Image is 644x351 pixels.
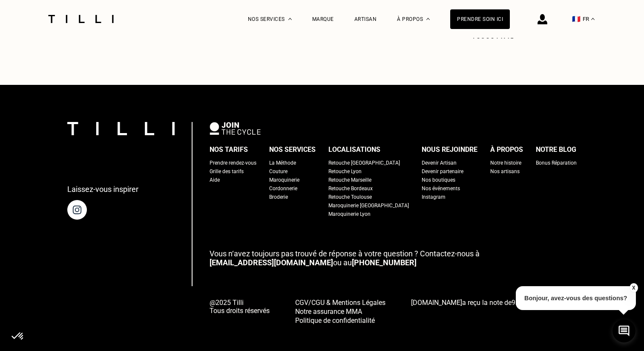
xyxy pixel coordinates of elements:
a: Maroquinerie Lyon [328,210,371,218]
a: Aide [210,176,220,184]
a: Retouche Bordeaux [328,184,373,193]
img: Menu déroulant à propos [426,18,430,20]
a: Broderie [269,193,288,201]
a: Instagram [422,193,446,201]
span: CGV/CGU & Mentions Légales [295,299,385,307]
img: Logo du service de couturière Tilli [45,15,117,23]
a: [PHONE_NUMBER] [352,258,417,267]
span: 🇫🇷 [572,15,581,23]
span: @2025 Tilli [210,299,270,307]
a: Notre assurance MMA [295,307,385,316]
a: Maroquinerie [269,176,299,184]
div: Nos services [269,143,316,156]
a: CGV/CGU & Mentions Légales [295,298,385,307]
a: Nos boutiques [422,176,455,184]
span: Notre assurance MMA [295,307,362,316]
a: Prendre soin ici [450,9,510,29]
div: Notre blog [536,143,576,156]
a: Maroquinerie [GEOGRAPHIC_DATA] [328,201,409,210]
div: Nous rejoindre [422,143,477,156]
img: icône connexion [538,14,547,24]
a: [EMAIL_ADDRESS][DOMAIN_NAME] [210,258,333,267]
a: Bonus Réparation [536,159,577,167]
img: logo Join The Cycle [210,122,261,135]
div: À propos [490,143,523,156]
a: Marque [312,16,334,22]
a: Grille des tarifs [210,167,244,176]
img: page instagram de Tilli une retoucherie à domicile [67,200,87,220]
span: Tous droits réservés [210,307,270,315]
span: [DOMAIN_NAME] [411,299,462,307]
span: Politique de confidentialité [295,316,375,325]
p: ou au [210,249,577,267]
a: Retouche Lyon [328,167,362,176]
a: Notre histoire [490,159,521,167]
button: X [629,283,638,293]
img: Menu déroulant [288,18,292,20]
a: Politique de confidentialité [295,316,385,325]
span: Vous n‘avez toujours pas trouvé de réponse à votre question ? Contactez-nous à [210,249,480,258]
a: La Méthode [269,159,296,167]
a: Retouche Toulouse [328,193,372,201]
p: Laissez-vous inspirer [67,185,138,194]
p: Bonjour, avez-vous des questions? [516,286,636,310]
a: Nos artisans [490,167,520,176]
div: Nos tarifs [210,143,248,156]
span: 9.4 [512,299,521,307]
span: / [512,299,532,307]
span: a reçu la note de sur avis. [411,299,574,307]
a: Nos événements [422,184,460,193]
a: Devenir Artisan [422,159,457,167]
img: logo Tilli [67,122,175,135]
img: menu déroulant [591,18,595,20]
a: Couture [269,167,287,176]
a: Retouche [GEOGRAPHIC_DATA] [328,159,400,167]
div: Localisations [328,143,380,156]
a: Retouche Marseille [328,176,371,184]
a: Devenir partenaire [422,167,463,176]
a: Artisan [354,16,377,22]
a: Prendre rendez-vous [210,159,256,167]
a: Cordonnerie [269,184,297,193]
